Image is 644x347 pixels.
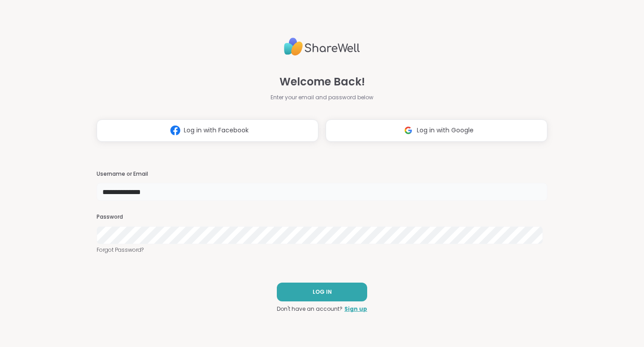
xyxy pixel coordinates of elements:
[344,305,367,313] a: Sign up
[167,122,184,139] img: ShareWell Logomark
[417,126,474,135] span: Log in with Google
[400,122,417,139] img: ShareWell Logomark
[280,74,365,90] span: Welcome Back!
[97,119,318,142] button: Log in with Facebook
[277,283,367,301] button: LOG IN
[326,119,547,142] button: Log in with Google
[184,126,249,135] span: Log in with Facebook
[271,93,373,102] span: Enter your email and password below
[97,246,547,254] a: Forgot Password?
[277,305,343,313] span: Don't have an account?
[284,34,360,59] img: ShareWell Logo
[97,170,547,178] h3: Username or Email
[97,213,547,221] h3: Password
[313,288,332,296] span: LOG IN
